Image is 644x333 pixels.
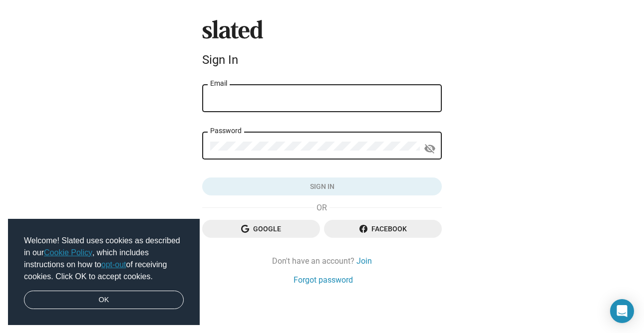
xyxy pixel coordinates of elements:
div: Don't have an account? [202,256,442,266]
a: dismiss cookie message [24,291,184,310]
button: Facebook [324,220,442,238]
button: Google [202,220,320,238]
div: Sign In [202,53,442,67]
a: Forgot password [294,275,353,285]
div: Open Intercom Messenger [610,299,634,323]
a: opt-out [101,260,126,269]
a: Join [356,256,372,266]
a: Cookie Policy [44,248,92,257]
sl-branding: Sign In [202,20,442,71]
span: Facebook [332,220,434,238]
span: Welcome! Slated uses cookies as described in our , which includes instructions on how to of recei... [24,235,184,283]
mat-icon: visibility_off [424,141,436,157]
button: Show password [420,139,440,159]
div: cookieconsent [8,219,200,326]
span: Google [210,220,312,238]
